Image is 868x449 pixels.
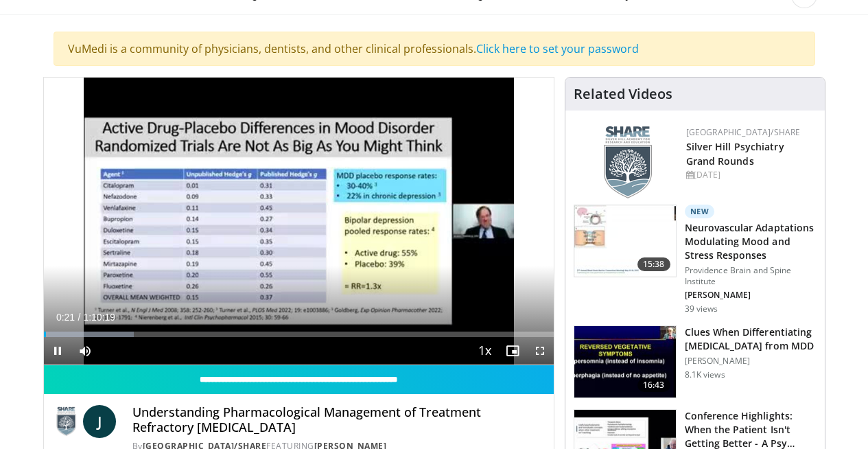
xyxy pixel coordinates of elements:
[499,337,526,365] button: Enable picture-in-picture mode
[83,405,116,438] a: J
[471,337,499,365] button: Playback Rate
[44,78,554,365] video-js: Video Player
[685,356,817,367] p: [PERSON_NAME]
[685,221,817,262] h3: Neurovascular Adaptations Modulating Mood and Stress Responses
[78,312,81,323] span: /
[132,405,543,435] h4: Understanding Pharmacological Management of Treatment Refractory [MEDICAL_DATA]
[685,205,715,218] p: New
[574,325,817,398] a: 16:43 Clues When Differentiating [MEDICAL_DATA] from MDD [PERSON_NAME] 8.1K views
[574,86,672,102] h4: Related Videos
[54,32,815,66] div: VuMedi is a community of physicians, dentists, and other clinical professionals.
[685,325,817,353] h3: Clues When Differentiating [MEDICAL_DATA] from MDD
[685,290,817,301] p: [PERSON_NAME]
[637,378,670,392] span: 16:43
[686,126,801,138] a: [GEOGRAPHIC_DATA]/SHARE
[574,205,817,314] a: 15:38 New Neurovascular Adaptations Modulating Mood and Stress Responses Providence Brain and Spi...
[637,257,670,271] span: 15:38
[574,326,676,398] img: a6520382-d332-4ed3-9891-ee688fa49237.150x105_q85_crop-smart_upscale.jpg
[686,169,814,181] div: [DATE]
[685,369,725,380] p: 8.1K views
[56,312,75,323] span: 0:21
[686,140,784,168] a: Silver Hill Psychiatry Grand Rounds
[44,337,71,365] button: Pause
[55,405,78,438] img: Silver Hill Hospital/SHARE
[685,303,718,314] p: 39 views
[71,337,99,365] button: Mute
[476,41,639,56] a: Click here to set your password
[574,205,676,277] img: 4562edde-ec7e-4758-8328-0659f7ef333d.150x105_q85_crop-smart_upscale.jpg
[526,337,554,365] button: Fullscreen
[604,126,652,198] img: f8aaeb6d-318f-4fcf-bd1d-54ce21f29e87.png.150x105_q85_autocrop_double_scale_upscale_version-0.2.png
[83,312,115,323] span: 1:10:19
[44,332,554,337] div: Progress Bar
[685,265,817,287] p: Providence Brain and Spine Institute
